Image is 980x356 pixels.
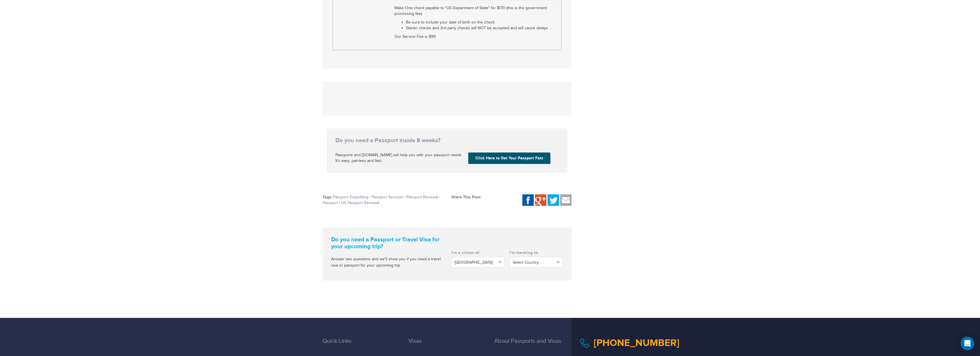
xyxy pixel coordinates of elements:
img: E-mail [560,194,572,206]
a: Facebook [522,197,534,202]
a: Google+ [535,197,546,202]
a: US Passport Renewal [341,201,379,205]
strong: Do you need a Passport or Travel Visa for your upcoming trip? [331,236,443,250]
div: Open Intercom Messenger [961,337,974,350]
button: Select Country [509,257,563,268]
a: Passport Renewal | [406,195,440,199]
label: I’m a citizen of: [451,250,505,256]
p: Answer two questions and we'll show you if you need a travel visa or passport for your upcoming trip [331,256,443,269]
span: Select Country [513,260,555,265]
a: Passport Services | [372,195,405,199]
a: [PHONE_NUMBER] [594,337,679,349]
li: Starter checks and 3rd party checks will NOT be accepted and will cause delays. [406,26,557,31]
p: Make One check payable to "US Department of State" for $170 (this is the government processing fee). [394,5,557,17]
a: E-mail [560,197,572,202]
a: Click Here to Get Your Passport Fast [468,152,550,164]
strong: Tags: [323,195,332,199]
a: Passport | [323,201,340,205]
li: Be sure to include your date of birth on the check. [406,20,557,26]
h3: Visas [408,338,486,353]
span: [GEOGRAPHIC_DATA] [455,260,497,265]
p: Our Service Fee is $99 [394,34,557,40]
label: I’m traveling to: [509,250,563,256]
strong: Share This Post: [451,195,481,199]
a: Passport Expediting | [333,195,370,199]
a: Twitter [548,197,559,202]
h3: About Passports and Visas [494,338,572,353]
h3: Quick Links [323,338,400,353]
div: Passports and [DOMAIN_NAME] will help you with your passport needs It's easy, painless and fast. [333,152,466,164]
img: Twitter [548,194,559,206]
img: Google+ [535,194,546,206]
button: [GEOGRAPHIC_DATA] [451,257,505,268]
img: Facebook [522,194,534,206]
strong: Do you need a Passport inside 8 weeks? [335,137,559,144]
